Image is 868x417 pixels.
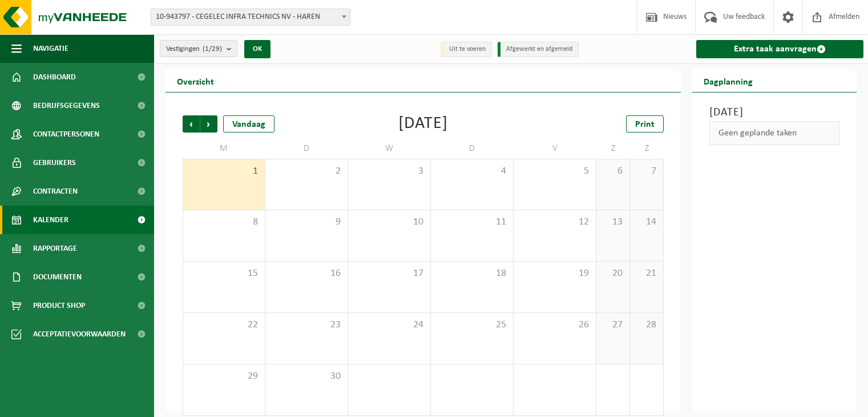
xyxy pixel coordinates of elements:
span: 21 [636,267,657,280]
span: 10 [354,216,425,228]
span: 28 [636,319,657,331]
span: 8 [189,216,259,228]
span: Product Shop [33,291,85,320]
span: 26 [519,319,590,331]
span: Contracten [33,177,78,206]
a: Extra taak aanvragen [696,40,863,58]
span: 20 [602,267,624,280]
span: 9 [271,216,342,228]
span: Dashboard [33,63,76,91]
span: 10-943797 - CEGELEC INFRA TECHNICS NV - HAREN [151,9,350,26]
span: Contactpersonen [33,120,99,149]
td: Z [630,138,664,159]
span: Volgende [200,115,217,133]
span: 19 [519,267,590,280]
span: Navigatie [33,34,68,63]
span: 25 [437,319,507,331]
a: Print [626,115,664,133]
span: 10-943797 - CEGELEC INFRA TECHNICS NV - HAREN [151,9,350,25]
span: 2 [271,165,342,178]
td: W [348,138,431,159]
td: D [431,138,514,159]
count: (1/29) [203,45,222,53]
div: [DATE] [398,115,448,133]
span: Documenten [33,263,82,291]
span: 13 [602,216,624,228]
span: 14 [636,216,657,228]
h3: [DATE] [709,104,839,121]
li: Afgewerkt en afgemeld [498,42,579,57]
h2: Dagplanning [692,70,764,92]
span: 27 [602,319,624,331]
span: Vestigingen [166,41,222,58]
span: 15 [189,267,259,280]
span: 3 [354,165,425,178]
li: Uit te voeren [441,42,492,57]
div: Vandaag [223,115,274,133]
span: 29 [189,370,259,383]
span: 1 [189,165,259,178]
span: Kalender [33,206,68,234]
span: 16 [271,267,342,280]
div: Geen geplande taken [709,121,839,145]
span: 12 [519,216,590,228]
button: OK [244,40,271,58]
span: 18 [437,267,507,280]
span: 17 [354,267,425,280]
span: Acceptatievoorwaarden [33,320,126,348]
span: 11 [437,216,507,228]
button: Vestigingen(1/29) [160,40,237,57]
span: 23 [271,319,342,331]
span: Rapportage [33,234,77,263]
span: 7 [636,165,657,178]
span: 6 [602,165,624,178]
td: D [265,138,348,159]
td: V [514,138,596,159]
h2: Overzicht [165,70,225,92]
td: M [183,138,265,159]
span: 5 [519,165,590,178]
span: 30 [271,370,342,383]
span: 24 [354,319,425,331]
td: Z [596,138,630,159]
span: Gebruikers [33,149,76,177]
span: Print [635,120,655,129]
span: Vorige [183,115,200,133]
span: Bedrijfsgegevens [33,91,100,120]
span: 22 [189,319,259,331]
span: 4 [437,165,507,178]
